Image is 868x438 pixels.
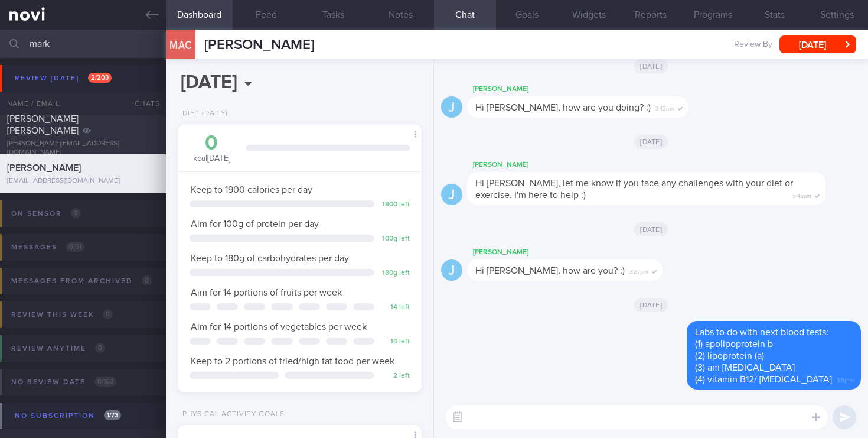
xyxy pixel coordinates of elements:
div: [PERSON_NAME] [467,245,698,259]
span: (3) am [MEDICAL_DATA] [695,363,795,372]
span: [PERSON_NAME] [PERSON_NAME] [7,114,79,135]
div: Messages from Archived [8,273,155,289]
div: [EMAIL_ADDRESS][DOMAIN_NAME] [7,177,159,186]
span: 3:11pm [837,374,853,385]
span: Labs to do with next blood tests: [695,327,828,337]
span: Keep to 2 portions of fried/high fat food per week [191,356,394,366]
span: (1) apolipoprotein b [695,339,773,349]
div: Physical Activity Goals [178,410,285,419]
span: (4) vitamin B12/ [MEDICAL_DATA] [695,375,832,384]
span: Aim for 100g of protein per day [191,219,319,229]
span: 0 [103,309,113,319]
div: 14 left [380,303,410,312]
div: No review date [8,374,119,390]
div: [PERSON_NAME][EMAIL_ADDRESS][DOMAIN_NAME] [7,139,159,157]
div: J [441,184,462,206]
span: [DATE] [634,298,668,312]
span: 9:45am [792,189,811,200]
div: Chats [119,92,166,115]
div: 0 [190,133,234,154]
span: Aim for 14 portions of fruits per week [191,288,342,297]
span: 0 / 51 [66,242,84,252]
span: 1 / 73 [104,410,121,420]
span: Keep to 1900 calories per day [191,185,312,194]
span: Keep to 180g of carbohydrates per day [191,254,349,263]
span: 2 / 203 [88,73,112,83]
span: 3:42pm [655,102,674,113]
span: [DATE] [634,59,668,73]
div: 180 g left [380,269,410,278]
div: Diet (Daily) [178,109,228,118]
div: Review anytime [8,340,108,356]
span: [DATE] [634,135,668,149]
div: J [441,96,462,118]
span: Hi [PERSON_NAME], how are you doing? :) [475,103,651,112]
div: [PERSON_NAME] [467,82,724,96]
div: 14 left [380,338,410,346]
div: 100 g left [380,235,410,244]
div: Review this week [8,307,116,323]
button: [DATE] [779,35,856,53]
div: 1900 left [380,200,410,209]
div: MAC [163,22,198,68]
span: 0 / 163 [94,377,116,387]
span: 0 [71,208,81,218]
span: Hi [PERSON_NAME], let me know if you face any challenges with your diet or exercise. I'm here to ... [475,179,793,200]
span: [PERSON_NAME] [7,163,81,173]
span: [PERSON_NAME] [204,38,314,52]
div: 2 left [380,372,410,381]
span: 0 [95,343,105,353]
div: kcal [DATE] [190,133,234,164]
span: 0 [142,275,152,285]
div: J [441,259,462,281]
span: Aim for 14 portions of vegetables per week [191,322,367,332]
span: 3:27pm [629,265,648,276]
span: [DATE] [634,222,668,236]
span: Hi [PERSON_NAME], how are you? :) [475,266,625,275]
span: (2) lipoprotein (a) [695,351,764,361]
div: On sensor [8,206,84,222]
span: Review By [734,40,772,50]
div: Review [DATE] [12,70,115,86]
div: Messages [8,239,87,255]
div: [PERSON_NAME] [467,158,861,172]
div: No subscription [12,408,124,424]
